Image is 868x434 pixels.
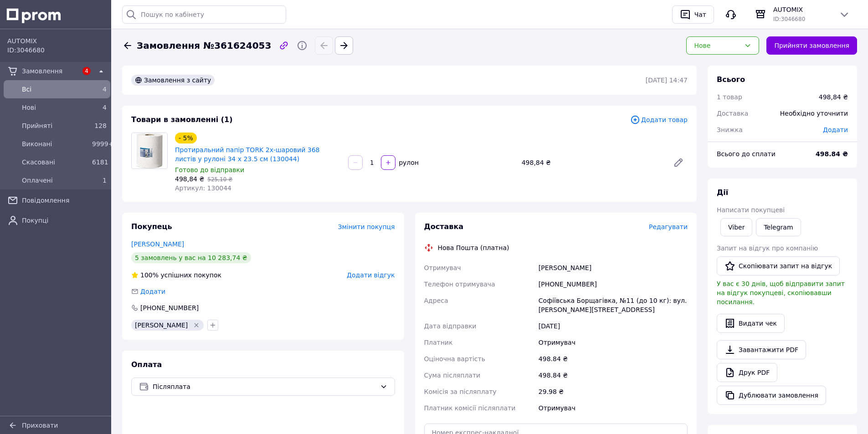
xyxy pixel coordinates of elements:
span: 4 [103,86,107,93]
span: Артикул: 130044 [175,184,231,192]
span: Редагувати [649,223,688,230]
span: Всього [717,75,745,84]
div: 5 замовлень у вас на 10 283,74 ₴ [131,252,251,263]
span: У вас є 30 днів, щоб відправити запит на відгук покупцеві, скопіювавши посилання. [717,280,845,306]
span: Написати покупцеві [717,206,785,214]
time: [DATE] 14:47 [646,77,688,84]
span: Післяплата [153,382,376,392]
span: Отримувач [424,264,461,271]
div: рулон [396,158,420,167]
div: - 5% [175,133,197,143]
div: [DATE] [537,318,689,334]
div: Отримувач [537,400,689,416]
div: [PHONE_NUMBER] [537,276,689,292]
span: Змінити покупця [338,223,395,230]
a: Telegram [756,218,801,236]
span: 1 товар [717,93,742,101]
button: Чат [672,5,714,24]
a: Завантажити PDF [717,340,806,359]
span: Всього до сплати [717,150,776,158]
div: Отримувач [537,334,689,351]
span: Скасовані [22,158,88,167]
span: Доставка [717,110,748,117]
button: Видати чек [717,314,785,333]
div: [PHONE_NUMBER] [139,303,200,312]
input: Пошук по кабінету [122,5,286,24]
span: Прийняті [22,121,88,130]
span: Покупець [131,222,172,231]
span: 4 [103,104,107,111]
span: Додати [823,126,848,133]
span: Оціночна вартість [424,355,485,363]
span: ID: 3046680 [773,16,805,22]
div: Необхідно уточнити [775,103,853,123]
button: Скопіювати запит на відгук [717,256,840,276]
a: Друк PDF [717,363,777,382]
span: Товари в замовленні (1) [131,115,233,124]
div: 498,84 ₴ [518,156,666,169]
span: AUTOMIX [7,36,107,46]
span: ID: 3046680 [7,46,45,54]
a: [PERSON_NAME] [131,240,184,248]
span: Виконані [22,139,88,148]
div: Нова Пошта (платна) [436,243,512,252]
div: 498.84 ₴ [537,351,689,367]
span: Телефон отримувача [424,281,495,288]
span: Замовлення [22,66,77,76]
span: Запит на відгук про компанію [717,245,818,252]
div: Замовлення з сайту [131,75,215,86]
b: 498.84 ₴ [816,150,848,158]
span: Оплачені [22,176,88,185]
div: 498,84 ₴ [819,92,848,102]
button: Дублювати замовлення [717,386,826,405]
span: Платник [424,339,453,346]
span: Дії [717,188,728,197]
button: Прийняти замовлення [766,36,857,55]
span: Готово до відправки [175,166,244,174]
span: [PERSON_NAME] [135,322,188,329]
div: успішних покупок [131,271,221,280]
div: Нове [694,41,740,51]
a: Редагувати [669,153,688,172]
span: Додати [140,288,165,295]
span: 4 [82,67,91,75]
span: 525,10 ₴ [207,176,232,183]
span: Знижка [717,126,743,133]
span: Платник комісії післяплати [424,404,516,412]
span: AUTOMIX [773,5,832,14]
a: Протиральний папір TORK 2х-шаровий 368 листів у рулоні 34 х 23.5 см (130044) [175,146,319,163]
span: Адреса [424,297,448,304]
div: [PERSON_NAME] [537,260,689,276]
span: Доставка [424,222,464,231]
span: Повідомлення [22,196,107,205]
span: 498,84 ₴ [175,175,204,183]
span: 6181 [92,158,108,166]
div: Софіївська Борщагівка, №11 (до 10 кг): вул. [PERSON_NAME][STREET_ADDRESS] [537,292,689,318]
span: Покупці [22,216,107,225]
span: 1 [103,177,107,184]
div: Чат [693,8,708,21]
span: Комісія за післяплату [424,388,497,395]
span: Приховати [22,422,58,429]
a: Viber [720,218,752,236]
span: Замовлення №361624053 [137,39,271,52]
span: Дата відправки [424,322,477,330]
span: 9999+ [92,140,113,148]
span: Додати відгук [347,271,395,279]
img: Протиральний папір TORK 2х-шаровий 368 листів у рулоні 34 х 23.5 см (130044) [136,133,163,168]
span: 128 [94,122,107,129]
span: Оплата [131,360,162,369]
span: Всi [22,85,88,94]
span: Нові [22,103,88,112]
div: 29.98 ₴ [537,383,689,400]
span: 100% [140,271,159,279]
div: 498.84 ₴ [537,367,689,383]
span: Додати товар [630,115,688,125]
svg: Видалити мітку [193,322,200,329]
span: Сума післяплати [424,372,481,379]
